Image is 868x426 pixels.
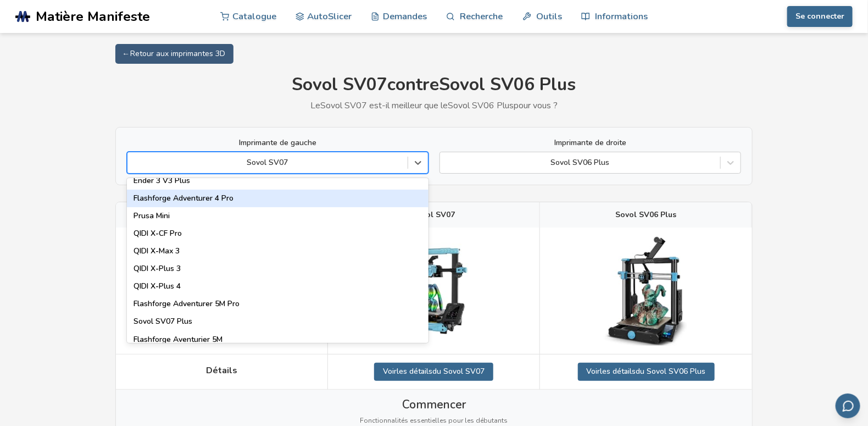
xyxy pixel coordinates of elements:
font: Le [310,99,320,112]
font: Recherche [460,10,503,23]
font: Sovol SV07 [292,73,388,96]
input: Sovol SV07Ender 3Ender 3 MaxEnder 3 [PERSON_NAME]Ender 3 NéoEnder 3 ProEnder 3 S1Ender 3 S1 PlusE... [133,158,135,167]
font: contre [388,73,439,96]
button: Envoyer des commentaires par e-mail [836,394,860,418]
font: Outils [536,10,562,23]
font: Voir [587,366,600,377]
a: ← Retour aux imprimantes 3D [115,44,233,64]
font: Sovol SV06 Plus [439,73,576,96]
font: Commencer [402,397,466,412]
font: Flashforge Adventurer 5M Pro [133,298,240,309]
font: Imprimante de gauche [239,137,316,148]
font: Sovol SV07 [413,209,455,220]
font: Sovol SV07 est [320,99,382,112]
font: QIDI X-Plus 3 [133,263,181,274]
font: Flashforge Aventurier 5M [133,334,222,345]
font: QIDI X-Plus 4 [133,281,181,291]
font: pour vous ? [514,99,558,112]
font: les détails [397,366,432,377]
font: Voir [383,366,397,377]
font: Détails [206,364,237,377]
img: Sovol SV07 [379,236,489,346]
input: Sovol SV06 Plus [446,158,448,167]
a: Voirles détailsdu Sovol SV06 Plus [578,363,715,380]
font: Imprimante de droite [554,137,626,148]
font: AutoSlicer [307,10,352,23]
font: Fonctionnalités essentielles pour les débutants [360,416,508,425]
font: ← Retour aux imprimantes 3D [124,48,225,59]
font: QIDI X-CF Pro [133,228,182,239]
font: Sovol SV07 Plus [133,316,192,327]
font: du Sovol SV06 Plus [636,366,706,377]
font: Sovol SV06 Plus [448,99,514,112]
font: -il meilleur que le [382,99,448,112]
img: Sovol SV06 Plus [591,236,701,346]
font: Matière Manifeste [36,7,150,26]
font: Se connecter [795,11,844,21]
font: Sovol SV06 Plus [615,209,676,220]
font: Catalogue [232,10,276,23]
font: Ender 3 V3 Plus [133,175,190,186]
font: Demandes [383,10,427,23]
button: Se connecter [787,6,853,27]
font: QIDI X-Max 3 [133,246,180,256]
font: Prusa Mini [133,211,170,221]
a: Voirles détailsdu Sovol SV07 [374,363,493,380]
font: les détails [600,366,636,377]
font: Informations [595,10,648,23]
font: du Sovol SV07 [432,366,485,377]
font: Flashforge Adventurer 4 Pro [133,193,233,203]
